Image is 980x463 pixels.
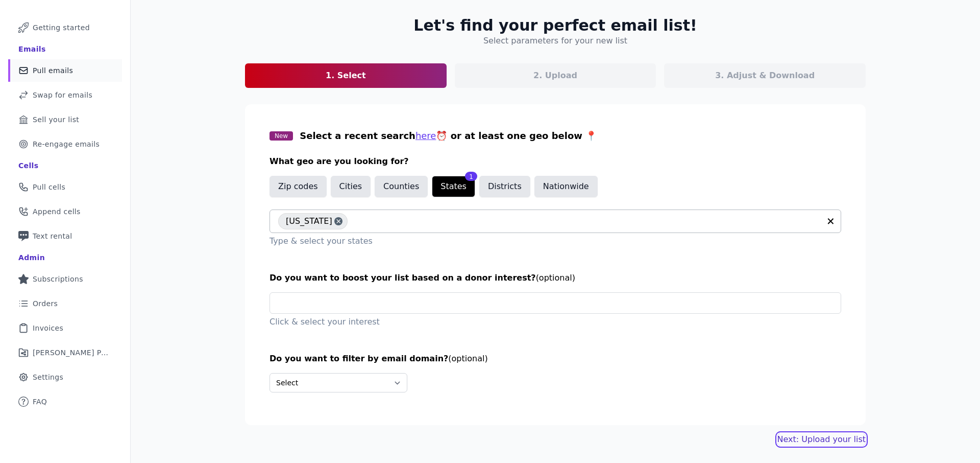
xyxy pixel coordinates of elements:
span: Sell your list [33,114,79,125]
a: Invoices [8,317,122,339]
button: Counties [375,176,428,197]
span: Do you want to filter by email domain? [269,354,448,363]
button: States [432,176,475,197]
span: Settings [33,372,63,382]
span: Do you want to boost your list based on a donor interest? [269,273,536,283]
h2: Let's find your perfect email list! [413,16,697,35]
span: Subscriptions [33,274,83,284]
span: Append cells [33,206,81,217]
button: Nationwide [534,176,598,197]
a: Subscriptions [8,268,122,290]
a: FAQ [8,390,122,413]
span: Orders [33,298,58,309]
p: 2. Upload [533,70,577,82]
a: Orders [8,292,122,315]
span: Re-engage emails [33,139,100,149]
button: Districts [479,176,530,197]
a: Getting started [8,16,122,39]
span: Pull emails [33,65,73,76]
span: (optional) [448,354,487,363]
span: New [269,131,293,141]
span: Swap for emails [33,90,92,100]
div: Cells [18,160,38,171]
div: Admin [18,252,45,263]
p: 3. Adjust & Download [715,70,815,82]
button: Cities [331,176,371,197]
a: Pull cells [8,176,122,198]
h3: What geo are you looking for? [269,155,841,168]
a: Sell your list [8,108,122,131]
a: Re-engage emails [8,133,122,155]
a: Swap for emails [8,84,122,106]
button: Zip codes [269,176,327,197]
h4: Select parameters for your new list [483,35,627,47]
span: Select a recent search ⏰ or at least one geo below 📍 [300,130,597,141]
span: Pull cells [33,182,65,192]
a: Settings [8,366,122,388]
div: 1 [465,172,477,181]
span: (optional) [536,273,575,283]
a: Append cells [8,200,122,223]
a: Next: Upload your list [777,433,866,446]
a: Pull emails [8,59,122,82]
span: [US_STATE] [286,213,332,229]
span: [PERSON_NAME] Performance [33,348,110,358]
div: Emails [18,44,46,54]
span: FAQ [33,397,47,407]
a: 1. Select [245,63,447,88]
p: Click & select your interest [269,316,841,328]
button: here [415,129,436,143]
span: Invoices [33,323,63,333]
span: Getting started [33,22,90,33]
p: 1. Select [326,70,366,82]
a: Text rental [8,225,122,247]
span: Text rental [33,231,72,241]
p: Type & select your states [269,235,841,247]
a: [PERSON_NAME] Performance [8,341,122,364]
